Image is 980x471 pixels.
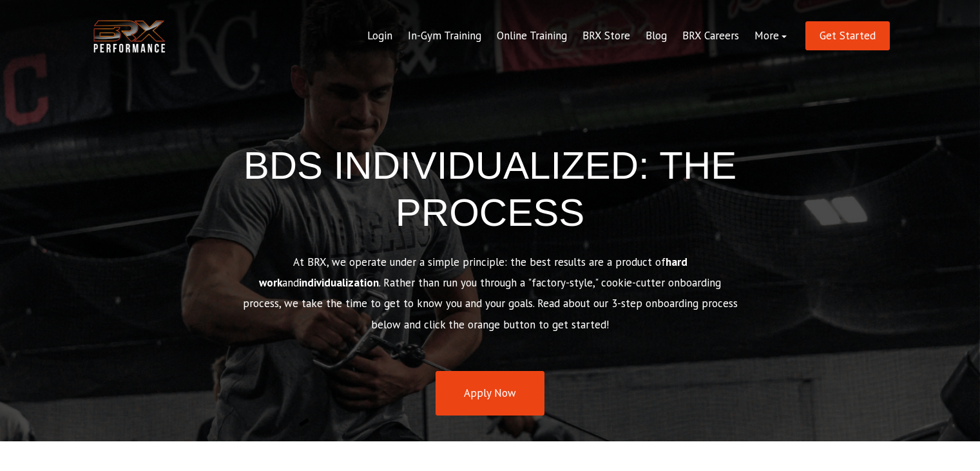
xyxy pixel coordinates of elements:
a: Login [360,21,400,52]
a: More [747,21,794,52]
a: BRX Careers [675,21,747,52]
a: Blog [638,21,675,52]
p: At BRX, we operate under a simple principle: the best results are a product of and . Rather than ... [239,252,742,356]
a: Apply Now [436,371,544,416]
a: BRX Store [575,21,638,52]
a: Online Training [489,21,575,52]
a: Get Started [805,21,890,50]
a: In-Gym Training [400,21,489,52]
div: Navigation Menu [360,21,794,52]
img: BRX Transparent Logo-2 [91,17,168,56]
strong: individualization [299,276,379,290]
span: BDS INDIVIDUALIZED: THE PROCESS [244,144,737,234]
